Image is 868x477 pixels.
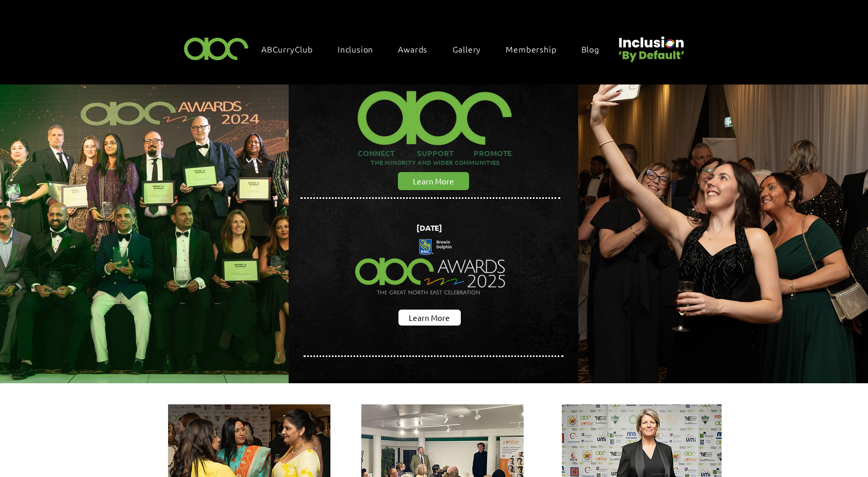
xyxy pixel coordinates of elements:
img: ABC-Logo-Blank-Background-01-01-2.png [181,33,252,63]
img: abc background hero black.png [289,84,578,381]
div: Inclusion [332,38,389,60]
span: Learn More [409,312,450,323]
a: Blog [576,38,615,60]
span: Gallery [453,43,481,55]
a: Learn More [398,310,461,326]
span: CONNECT SUPPORT PROMOTE [358,148,512,158]
span: Awards [398,43,427,55]
div: Awards [393,38,443,60]
span: Learn More [413,176,454,186]
span: Blog [581,43,599,55]
a: Gallery [447,38,497,60]
img: ABC-Logo-Blank-Background-01-01-2_edited.png [352,78,517,148]
a: Learn More [398,172,469,190]
a: Membership [500,38,572,60]
span: Membership [506,43,556,55]
span: Inclusion [338,43,373,55]
img: Untitled design (22).png [615,28,686,63]
nav: Site [256,38,615,60]
img: Northern Insights Double Pager Apr 2025.png [346,220,515,315]
span: THE MINORITY AND WIDER COMMUNITIES [371,158,499,166]
a: ABCurryClub [256,38,328,60]
span: [DATE] [416,223,442,233]
span: ABCurryClub [261,43,313,55]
